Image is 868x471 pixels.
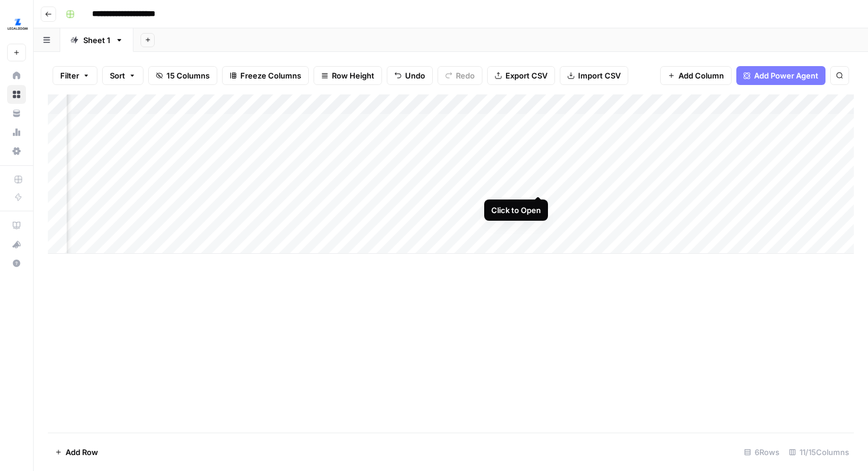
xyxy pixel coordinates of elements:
[405,70,425,81] span: Undo
[8,235,25,253] div: What's new?
[60,70,79,81] span: Filter
[7,9,26,39] button: Workspace: LegalZoom
[66,446,98,458] span: Add Row
[7,216,26,235] a: AirOps Academy
[314,66,382,85] button: Row Height
[48,443,105,462] button: Add Row
[736,66,825,85] button: Add Power Agent
[7,14,28,35] img: LegalZoom Logo
[784,443,854,462] div: 11/15 Columns
[110,70,125,81] span: Sort
[438,66,482,85] button: Redo
[148,66,217,85] button: 15 Columns
[754,70,818,81] span: Add Power Agent
[83,34,110,46] div: Sheet 1
[387,66,433,85] button: Undo
[660,66,732,85] button: Add Column
[505,70,547,81] span: Export CSV
[7,123,26,142] a: Usage
[560,66,628,85] button: Import CSV
[7,142,26,161] a: Settings
[332,70,374,81] span: Row Height
[578,70,621,81] span: Import CSV
[240,70,301,81] span: Freeze Columns
[7,85,26,104] a: Browse
[222,66,309,85] button: Freeze Columns
[487,66,555,85] button: Export CSV
[491,204,541,216] div: Click to Open
[7,254,26,273] button: Help + Support
[102,66,143,85] button: Sort
[53,66,97,85] button: Filter
[456,70,475,81] span: Redo
[678,70,724,81] span: Add Column
[7,104,26,123] a: Your Data
[7,66,26,85] a: Home
[167,70,210,81] span: 15 Columns
[60,28,133,52] a: Sheet 1
[7,235,26,254] button: What's new?
[739,443,784,462] div: 6 Rows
